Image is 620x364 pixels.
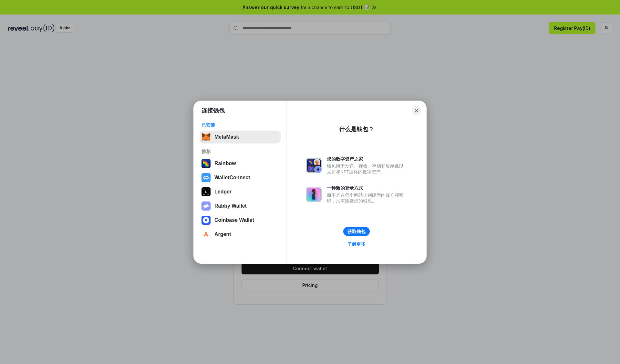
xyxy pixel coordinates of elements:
[214,231,231,237] div: Argent
[200,185,281,198] button: Ledger
[347,241,366,247] div: 了解更多
[343,227,370,236] button: 获取钱包
[327,185,407,191] div: 一种新的登录方式
[201,122,279,128] div: 已安装
[214,175,250,181] div: WalletConnect
[200,157,281,170] button: Rainbow
[201,133,211,142] img: svg+xml,%3Csvg%20fill%3D%22none%22%20height%3D%2233%22%20viewBox%3D%220%200%2035%2033%22%20width%...
[214,189,232,195] div: Ledger
[200,200,281,212] button: Rabby Wallet
[200,131,281,143] button: MetaMask
[201,149,279,154] div: 推荐
[200,228,281,241] button: Argent
[201,202,211,211] img: svg+xml,%3Csvg%20xmlns%3D%22http%3A%2F%2Fwww.w3.org%2F2000%2Fsvg%22%20fill%3D%22none%22%20viewBox...
[201,107,225,114] h1: 连接钱包
[200,171,281,184] button: WalletConnect
[201,187,211,196] img: svg+xml,%3Csvg%20xmlns%3D%22http%3A%2F%2Fwww.w3.org%2F2000%2Fsvg%22%20width%3D%2228%22%20height%3...
[201,216,211,225] img: svg+xml,%3Csvg%20width%3D%2228%22%20height%3D%2228%22%20viewBox%3D%220%200%2028%2028%22%20fill%3D...
[344,240,369,248] a: 了解更多
[306,187,322,202] img: svg+xml,%3Csvg%20xmlns%3D%22http%3A%2F%2Fwww.w3.org%2F2000%2Fsvg%22%20fill%3D%22none%22%20viewBox...
[214,161,236,166] div: Rainbow
[201,159,211,168] img: svg+xml,%3Csvg%20width%3D%22120%22%20height%3D%22120%22%20viewBox%3D%220%200%20120%20120%22%20fil...
[412,106,421,115] button: Close
[327,156,407,162] div: 您的数字资产之家
[214,217,254,223] div: Coinbase Wallet
[214,134,239,140] div: MetaMask
[339,125,374,133] div: 什么是钱包？
[201,230,211,239] img: svg+xml,%3Csvg%20width%3D%2228%22%20height%3D%2228%22%20viewBox%3D%220%200%2028%2028%22%20fill%3D...
[347,229,366,234] div: 获取钱包
[201,173,211,182] img: svg+xml,%3Csvg%20width%3D%2228%22%20height%3D%2228%22%20viewBox%3D%220%200%2028%2028%22%20fill%3D...
[327,163,407,175] div: 钱包用于发送、接收、存储和显示像以太坊和NFT这样的数字资产。
[200,214,281,227] button: Coinbase Wallet
[214,203,247,209] div: Rabby Wallet
[327,192,407,204] div: 而不是在每个网站上创建新的账户和密码，只需连接您的钱包。
[306,158,322,173] img: svg+xml,%3Csvg%20xmlns%3D%22http%3A%2F%2Fwww.w3.org%2F2000%2Fsvg%22%20fill%3D%22none%22%20viewBox...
